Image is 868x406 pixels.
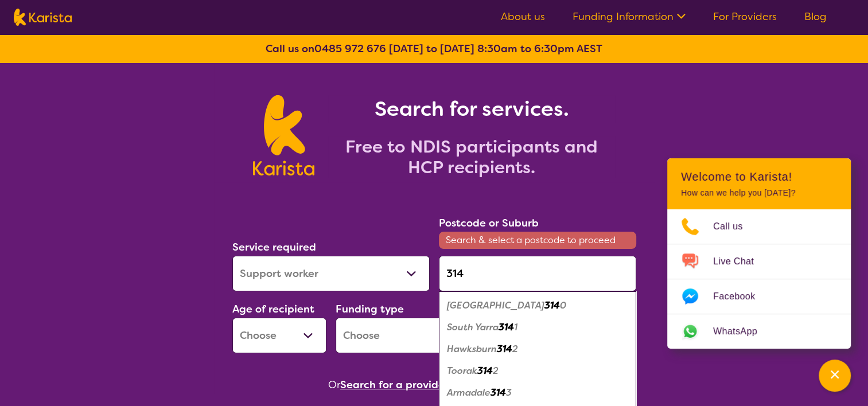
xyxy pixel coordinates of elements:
em: South Yarra [447,321,499,333]
a: About us [501,10,545,24]
div: Hawksburn 3142 [445,338,630,360]
b: Call us on [DATE] to [DATE] 8:30am to 6:30pm AEST [266,42,602,56]
em: Hawksburn [447,343,497,355]
em: [GEOGRAPHIC_DATA] [447,299,544,311]
em: Toorak [447,365,477,377]
em: Armadale [447,387,491,399]
img: Karista logo [253,95,314,175]
h2: Free to NDIS participants and HCP recipients. [328,136,615,178]
button: Search for a provider to leave a review [340,376,540,393]
em: 0 [560,299,566,311]
img: Karista logo [14,9,72,26]
label: Age of recipient [232,302,314,316]
em: 314 [491,387,506,399]
div: Channel Menu [667,158,851,349]
p: How can we help you [DATE]? [681,188,837,198]
em: 2 [512,343,518,355]
em: 314 [544,299,560,311]
a: For Providers [713,10,777,24]
label: Funding type [336,302,404,316]
em: 3 [506,387,512,399]
a: 0485 972 676 [314,42,386,56]
span: Or [328,376,340,393]
span: Live Chat [713,253,768,270]
div: Toorak 3142 [445,360,630,382]
input: Type [439,256,636,291]
em: 1 [514,321,517,333]
h1: Search for services. [328,95,615,123]
div: Lilydale 3140 [445,295,630,317]
a: Web link opens in a new tab. [667,314,851,349]
a: Funding Information [573,10,686,24]
div: Armadale 3143 [445,382,630,404]
span: Call us [713,218,757,235]
label: Postcode or Suburb [439,216,539,230]
em: 314 [477,365,493,377]
a: Blog [804,10,827,24]
h2: Welcome to Karista! [681,170,837,184]
label: Service required [232,240,316,254]
button: Channel Menu [819,360,851,392]
em: 314 [497,343,512,355]
ul: Choose channel [667,209,851,349]
div: South Yarra 3141 [445,317,630,338]
span: Search & select a postcode to proceed [439,232,636,249]
em: 314 [499,321,514,333]
em: 2 [493,365,499,377]
span: WhatsApp [713,323,771,340]
span: Facebook [713,288,769,305]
